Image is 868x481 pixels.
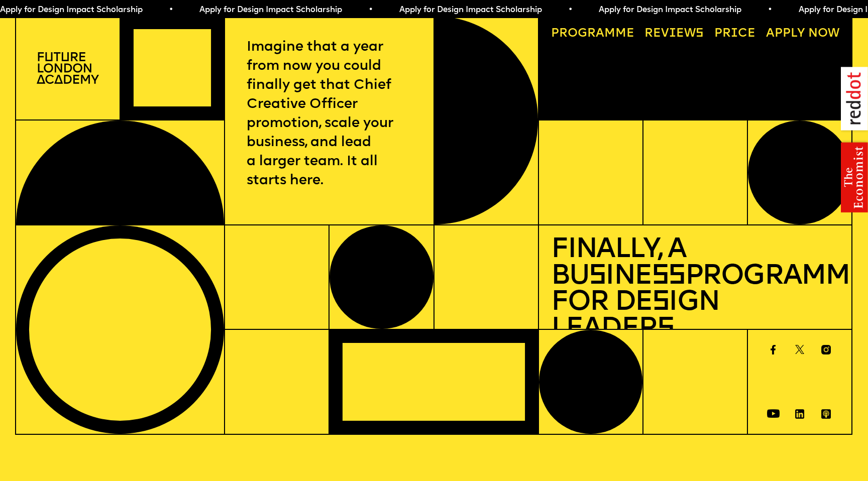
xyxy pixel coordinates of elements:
[657,316,674,343] span: s
[368,6,373,14] span: •
[568,6,573,14] span: •
[551,237,839,343] h1: Finally, a Bu ine Programme for De ign Leader
[596,28,604,40] span: a
[638,22,710,46] a: Reviews
[545,22,640,46] a: Programme
[760,22,845,46] a: Apply now
[652,289,669,317] span: s
[652,263,685,291] span: ss
[169,6,173,14] span: •
[768,6,772,14] span: •
[766,28,775,40] span: A
[247,38,411,190] p: Imagine that a year from now you could finally get that Chief Creative Officer promotion, scale y...
[708,22,762,46] a: Price
[589,263,605,291] span: s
